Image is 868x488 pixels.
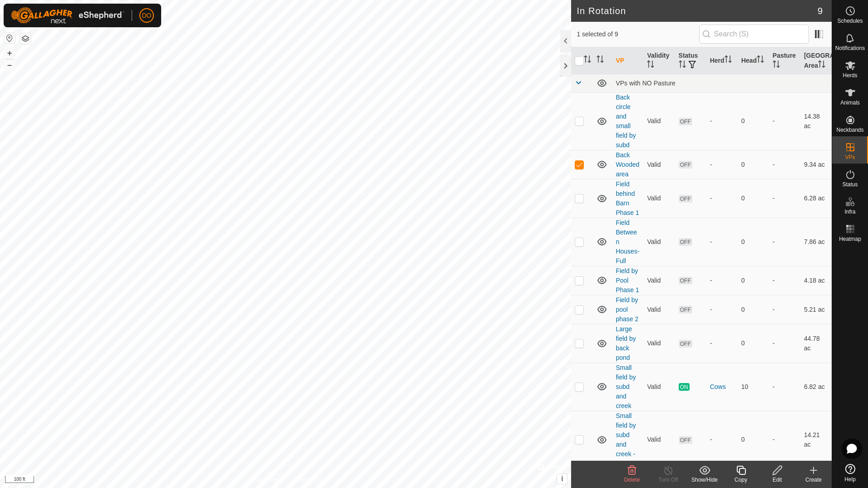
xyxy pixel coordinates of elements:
[643,411,675,468] td: Valid
[616,94,636,149] a: Back circle and small field by subd
[769,47,800,75] th: Pasture
[142,11,152,20] span: DO
[679,62,686,69] p-sorticon: Activate to sort
[624,477,640,483] span: Delete
[557,474,567,484] button: i
[843,73,857,78] span: Herds
[643,324,675,363] td: Valid
[699,25,809,44] input: Search (S)
[710,237,734,247] div: -
[706,47,738,75] th: Herd
[679,277,692,284] span: OFF
[679,161,692,169] span: OFF
[647,62,654,69] p-sorticon: Activate to sort
[616,364,636,409] a: Small field by subd and creek
[584,57,591,64] p-sorticon: Activate to sort
[835,45,865,51] span: Notifications
[643,47,675,75] th: Validity
[679,195,692,203] span: OFF
[710,116,734,126] div: -
[616,267,639,294] a: Field by Pool Phase 1
[738,47,769,75] th: Head
[616,219,639,264] a: Field Between Houses-Full
[738,150,769,179] td: 0
[800,324,832,363] td: 44.78 ac
[4,33,15,44] button: Reset Map
[616,80,828,87] div: VPs with NO Pasture
[643,295,675,324] td: Valid
[612,47,643,75] th: VP
[769,266,800,295] td: -
[650,476,686,484] div: Turn Off
[679,436,692,444] span: OFF
[769,179,800,218] td: -
[710,160,734,169] div: -
[616,151,639,178] a: Back Wooded area
[616,412,638,467] a: Small field by subd and creek -phase 2
[845,154,855,160] span: VPs
[725,57,732,64] p-sorticon: Activate to sort
[643,363,675,411] td: Valid
[800,150,832,179] td: 9.34 ac
[839,236,861,242] span: Heatmap
[643,266,675,295] td: Valid
[738,218,769,266] td: 0
[738,92,769,150] td: 0
[561,475,563,483] span: i
[679,340,692,348] span: OFF
[710,305,734,314] div: -
[4,48,15,59] button: +
[757,57,764,64] p-sorticon: Activate to sort
[710,382,734,392] div: Cows
[836,127,863,133] span: Neckbands
[250,476,284,484] a: Privacy Policy
[20,33,31,44] button: Map Layers
[738,324,769,363] td: 0
[818,62,825,69] p-sorticon: Activate to sort
[679,383,690,391] span: ON
[832,460,868,486] a: Help
[295,476,321,484] a: Contact Us
[769,150,800,179] td: -
[616,296,638,323] a: Field by pool phase 2
[577,30,699,39] span: 1 selected of 9
[643,218,675,266] td: Valid
[616,325,636,361] a: Large field by back pond
[800,92,832,150] td: 14.38 ac
[738,266,769,295] td: 0
[800,47,832,75] th: [GEOGRAPHIC_DATA] Area
[710,339,734,348] div: -
[759,476,795,484] div: Edit
[769,295,800,324] td: -
[840,100,860,105] span: Animals
[643,150,675,179] td: Valid
[800,266,832,295] td: 4.18 ac
[577,5,817,16] h2: In Rotation
[679,238,692,246] span: OFF
[710,435,734,444] div: -
[769,363,800,411] td: -
[679,306,692,314] span: OFF
[710,194,734,203] div: -
[738,411,769,468] td: 0
[837,18,863,24] span: Schedules
[738,363,769,411] td: 10
[4,60,15,70] button: –
[795,476,832,484] div: Create
[800,295,832,324] td: 5.21 ac
[773,62,780,69] p-sorticon: Activate to sort
[769,411,800,468] td: -
[675,47,706,75] th: Status
[769,324,800,363] td: -
[723,476,759,484] div: Copy
[11,7,124,24] img: Gallagher Logo
[616,180,639,216] a: Field behind Barn Phase 1
[643,92,675,150] td: Valid
[844,209,855,214] span: Infra
[710,276,734,285] div: -
[800,179,832,218] td: 6.28 ac
[800,218,832,266] td: 7.86 ac
[818,4,823,18] span: 9
[738,295,769,324] td: 0
[686,476,723,484] div: Show/Hide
